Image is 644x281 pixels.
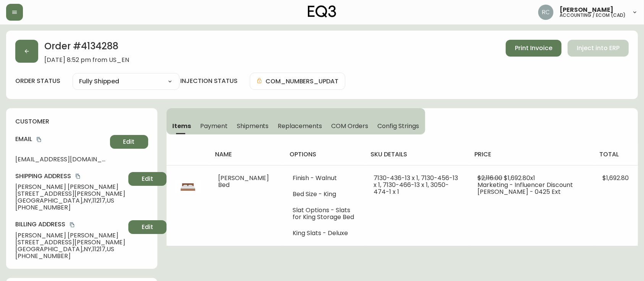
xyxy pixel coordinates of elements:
span: $1,692.80 [602,174,629,182]
h4: Shipping Address [15,172,125,180]
button: Print Invoice [506,40,561,57]
h4: Email [15,135,107,143]
span: [EMAIL_ADDRESS][DOMAIN_NAME] [15,156,107,163]
button: copy [74,172,82,180]
span: Marketing - Influencer Discount [PERSON_NAME] - 0425 Ext [477,180,573,196]
img: 7130-436-13-400-1-clenbqtnn223n0142bbmobaz6.jpg [176,175,200,199]
label: order status [15,77,60,85]
h4: injection status [180,77,238,85]
span: [PHONE_NUMBER] [15,204,125,211]
span: [PERSON_NAME] [PERSON_NAME] [15,184,125,190]
span: [PERSON_NAME] [PERSON_NAME] [15,232,125,239]
span: [DATE] 8:52 pm from US_EN [44,57,129,63]
h4: customer [15,117,148,126]
button: Edit [128,220,167,234]
span: [PHONE_NUMBER] [15,253,125,260]
span: [GEOGRAPHIC_DATA] , NY , 11217 , US [15,246,125,253]
h4: name [215,150,278,159]
h4: options [290,150,358,159]
button: copy [68,221,76,229]
span: Config Strings [377,122,419,130]
span: $1,692.80 x 1 [504,174,535,182]
li: Bed Size - King [293,191,355,198]
h4: sku details [371,150,462,159]
h4: total [599,150,632,159]
span: Shipments [237,122,269,130]
img: logo [308,5,336,18]
span: [PERSON_NAME] [560,7,613,13]
span: Payment [200,122,228,130]
span: [GEOGRAPHIC_DATA] , NY , 11217 , US [15,197,125,204]
button: Edit [128,172,167,186]
span: [STREET_ADDRESS][PERSON_NAME] [15,239,125,246]
span: Edit [142,175,153,183]
span: Edit [123,138,135,146]
span: Items [173,122,191,130]
span: Edit [142,223,153,231]
li: King Slats - Deluxe [293,230,355,237]
span: Replacements [278,122,322,130]
span: Print Invoice [515,44,552,52]
h5: accounting / ecom (cad) [560,13,626,18]
li: Finish - Walnut [293,175,355,182]
span: 7130-436-13 x 1, 7130-456-13 x 1, 7130-466-13 x 1, 3050-474-1 x 1 [374,174,458,196]
h4: Billing Address [15,220,125,229]
li: Slat Options - Slats for King Storage Bed [293,207,355,221]
h2: Order # 4134288 [44,40,129,57]
span: $2,116.00 [477,174,502,182]
span: [PERSON_NAME] Bed [218,174,269,189]
span: COM Orders [331,122,369,130]
button: Edit [110,135,148,149]
h4: price [474,150,587,159]
img: f4ba4e02bd060be8f1386e3ca455bd0e [538,5,553,20]
span: [STREET_ADDRESS][PERSON_NAME] [15,190,125,197]
button: copy [35,136,43,143]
